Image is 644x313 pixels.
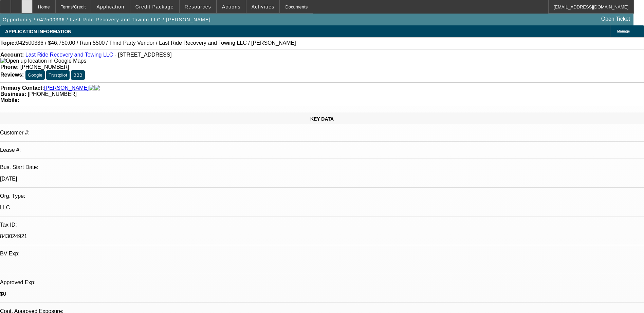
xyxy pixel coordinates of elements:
button: Application [91,0,129,13]
span: - [STREET_ADDRESS] [115,52,172,58]
button: BBB [71,70,85,80]
span: [PHONE_NUMBER] [20,64,69,70]
button: Actions [217,0,246,13]
button: Activities [246,0,280,13]
button: Resources [180,0,216,13]
strong: Topic: [0,40,16,46]
a: [PERSON_NAME] [44,85,89,91]
img: Open up location in Google Maps [0,58,86,64]
span: Opportunity / 042500336 / Last Ride Recovery and Towing LLC / [PERSON_NAME] [3,17,211,22]
span: KEY DATA [310,116,334,122]
strong: Account: [0,52,24,58]
span: APPLICATION INFORMATION [5,29,71,34]
span: Resources [185,4,211,9]
span: Credit Package [135,4,174,9]
span: Manage [617,29,630,33]
span: Application [96,4,124,9]
span: Activities [252,4,275,9]
strong: Mobile: [0,97,19,103]
a: Last Ride Recovery and Towing LLC [25,52,113,58]
a: Open Ticket [599,13,633,25]
strong: Business: [0,91,26,97]
span: 042500336 / $46,750.00 / Ram 5500 / Third Party Vendor / Last Ride Recovery and Towing LLC / [PER... [16,40,296,46]
img: linkedin-icon.png [94,85,100,91]
strong: Reviews: [0,72,24,78]
strong: Primary Contact: [0,85,44,91]
span: [PHONE_NUMBER] [28,91,77,97]
strong: Phone: [0,64,19,70]
button: Credit Package [130,0,179,13]
span: Actions [222,4,241,9]
button: Trustpilot [46,70,69,80]
a: View Google Maps [0,58,86,64]
img: facebook-icon.png [89,85,94,91]
button: Google [25,70,45,80]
